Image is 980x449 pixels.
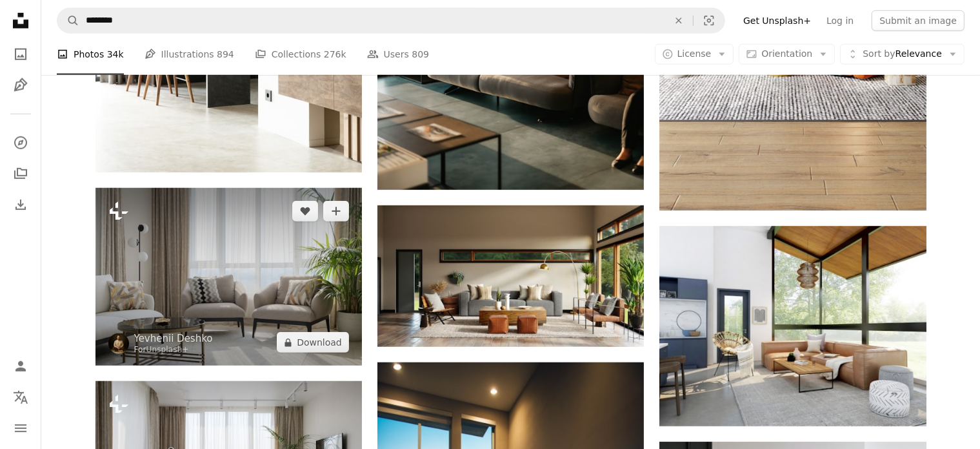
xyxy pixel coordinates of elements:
a: Log in / Sign up [8,353,34,379]
a: a living room with a couch and chairs [95,271,362,282]
button: Menu [8,415,34,441]
button: Sort byRelevance [840,44,965,65]
a: Collections 276k [255,34,346,75]
a: Collections [8,161,34,187]
button: Orientation [739,44,835,65]
span: 276k [324,47,346,61]
span: License [677,48,712,59]
button: License [655,44,734,65]
a: Explore [8,130,34,156]
a: Yevhenii Deshko [134,332,213,345]
span: 809 [412,47,429,61]
a: Log in [819,10,861,31]
button: Visual search [694,8,725,33]
span: Orientation [761,48,812,59]
button: Language [8,384,34,410]
button: Clear [665,8,693,33]
img: white and brown living room set [377,205,644,346]
a: Photos [8,41,34,67]
img: living room with brown sofa and glass window [659,226,926,426]
a: living room with brown sofa and glass window [659,320,926,331]
a: Get Unsplash+ [735,10,819,31]
div: For [134,345,213,355]
span: Sort by [863,48,895,59]
a: Users 809 [367,34,429,75]
a: Illustrations 894 [145,34,234,75]
a: Home — Unsplash [8,8,34,36]
a: white and brown living room set [377,270,644,282]
button: Submit an image [872,10,965,31]
form: Find visuals sitewide [57,8,725,34]
a: Unsplash+ [146,345,189,354]
button: Add to Collection [323,201,349,222]
span: Relevance [863,48,942,61]
button: Search Unsplash [57,8,79,33]
a: Download History [8,192,34,218]
button: Download [277,332,349,353]
img: Go to Yevhenii Deshko's profile [108,333,129,354]
button: Like [292,201,318,222]
a: Illustrations [8,72,34,98]
span: 894 [217,47,234,61]
img: a living room with a couch and chairs [95,188,362,366]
